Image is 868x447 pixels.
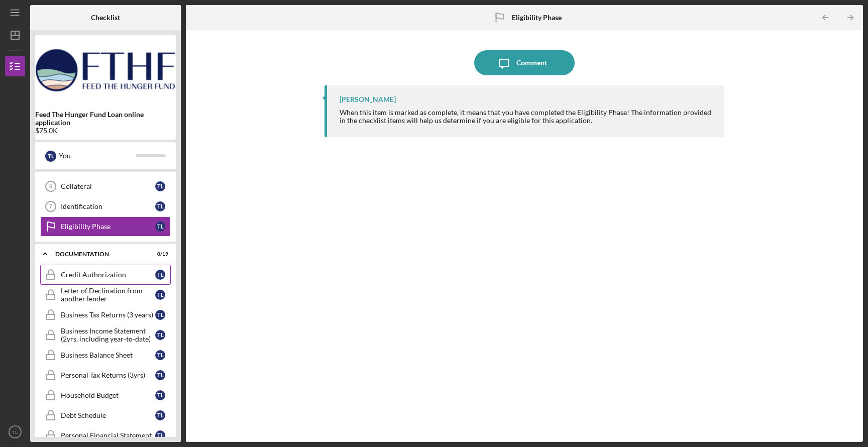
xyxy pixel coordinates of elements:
[35,127,176,135] div: $75.0K
[340,95,396,103] div: [PERSON_NAME]
[40,325,171,345] a: Business Income Statement (2yrs, including year-to-date)TL
[40,265,171,285] a: Credit AuthorizationTL
[40,196,171,216] a: 7IdentificationTL
[35,110,176,127] b: Feed The Hunger Fund Loan online application
[59,147,136,164] div: You
[61,351,155,359] div: Business Balance Sheet
[512,14,562,22] b: Eligibility Phase
[155,370,165,380] div: T L
[155,290,165,300] div: T L
[61,202,155,210] div: Identification
[40,176,171,196] a: 6CollateralTL
[12,429,18,435] text: TL
[155,330,165,340] div: T L
[155,410,165,420] div: T L
[61,287,155,303] div: Letter of Declination from another lender
[61,222,155,231] div: Eligibility Phase
[474,50,575,75] button: Comment
[61,431,155,439] div: Personal Financial Statement
[155,221,165,232] div: T L
[5,422,25,442] button: TL
[340,108,715,125] div: When this item is marked as complete, it means that you have completed the Eligibility Phase! The...
[91,14,120,22] b: Checklist
[40,425,171,445] a: Personal Financial StatementTL
[61,371,155,379] div: Personal Tax Returns (3yrs)
[61,391,155,399] div: Household Budget
[35,40,176,100] img: Product logo
[155,270,165,280] div: T L
[40,216,171,237] a: Eligibility PhaseTL
[40,385,171,405] a: Household BudgetTL
[516,50,547,75] div: Comment
[55,251,143,257] div: Documentation
[40,405,171,425] a: Debt ScheduleTL
[61,327,155,343] div: Business Income Statement (2yrs, including year-to-date)
[155,201,165,211] div: T L
[61,182,155,190] div: Collateral
[155,350,165,360] div: T L
[61,271,155,279] div: Credit Authorization
[49,183,52,189] tspan: 6
[155,430,165,440] div: T L
[40,285,171,305] a: Letter of Declination from another lenderTL
[61,311,155,319] div: Business Tax Returns (3 years)
[155,310,165,320] div: T L
[155,390,165,400] div: T L
[40,345,171,365] a: Business Balance SheetTL
[155,181,165,191] div: T L
[40,305,171,325] a: Business Tax Returns (3 years)TL
[40,365,171,385] a: Personal Tax Returns (3yrs)TL
[49,203,52,209] tspan: 7
[61,411,155,419] div: Debt Schedule
[45,151,56,162] div: T L
[150,251,168,257] div: 0 / 19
